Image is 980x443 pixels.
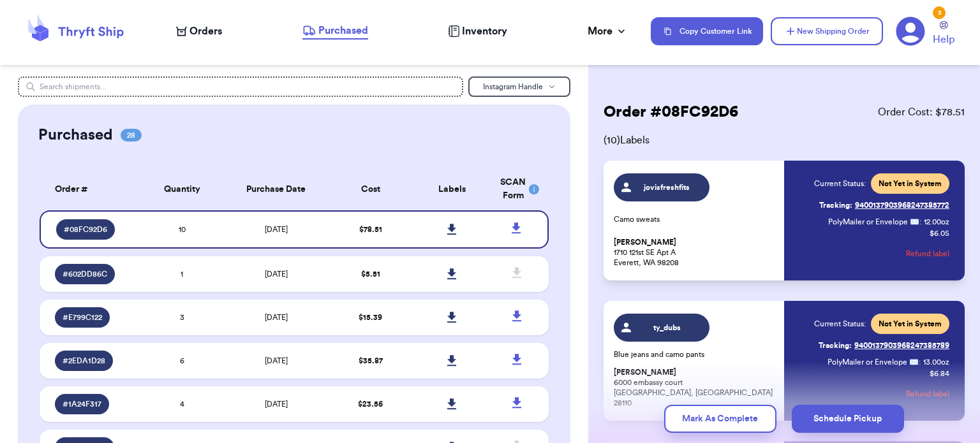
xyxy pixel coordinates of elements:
[923,357,949,367] span: 13.00 oz
[330,168,412,210] th: Cost
[930,368,949,379] p: $ 6.84
[176,24,222,39] a: Orders
[588,24,628,39] div: More
[828,358,919,366] span: PolyMailer or Envelope ✉️
[614,237,776,268] p: 1710 121st SE Apt A Everett, WA 98208
[359,226,382,233] span: $ 78.51
[819,340,852,351] span: Tracking:
[483,83,543,91] span: Instagram Handle
[637,323,697,333] span: ty_dubs
[614,214,776,224] p: Camo sweats
[828,218,919,226] span: PolyMailer or Envelope ✉️
[500,176,533,203] div: SCAN Form
[771,17,883,45] button: New Shipping Order
[63,312,102,323] span: # E799C122
[179,226,186,233] span: 10
[651,17,763,45] button: Copy Customer Link
[933,6,946,19] div: 3
[180,400,184,408] span: 4
[906,380,949,408] button: Refund label
[64,224,107,235] span: # 08FC92D6
[141,168,223,210] th: Quantity
[38,125,113,145] h2: Purchased
[265,357,288,365] span: [DATE]
[879,178,942,189] span: Not Yet in System
[63,399,101,409] span: # 1A24F317
[265,400,288,408] span: [DATE]
[189,24,222,39] span: Orders
[468,76,570,97] button: Instagram Handle
[180,314,184,321] span: 3
[878,105,965,120] span: Order Cost: $ 78.51
[814,319,866,329] span: Current Status:
[359,357,383,365] span: $ 35.87
[919,357,921,367] span: :
[462,24,507,39] span: Inventory
[358,400,383,408] span: $ 23.56
[265,226,288,233] span: [DATE]
[180,357,184,365] span: 6
[40,168,142,210] th: Order #
[18,76,463,97] input: Search shipments...
[318,23,368,38] span: Purchased
[265,270,288,278] span: [DATE]
[265,314,288,321] span: [DATE]
[819,335,949,356] a: Tracking:9400137903968247385789
[614,238,676,247] span: [PERSON_NAME]
[933,21,954,47] a: Help
[879,319,942,329] span: Not Yet in System
[896,17,925,46] a: 3
[614,349,776,359] p: Blue jeans and camo pants
[664,405,776,433] button: Mark As Complete
[614,367,776,408] p: 6000 embassy court [GEOGRAPHIC_DATA], [GEOGRAPHIC_DATA] 28110
[121,129,142,142] span: 28
[924,217,949,227] span: 12.00 oz
[63,269,107,279] span: # 602DD86C
[302,23,368,40] a: Purchased
[448,24,507,39] a: Inventory
[919,217,921,227] span: :
[614,368,676,377] span: [PERSON_NAME]
[359,314,382,321] span: $ 15.39
[604,102,738,122] h2: Order # 08FC92D6
[637,182,697,192] span: jovisfreshfits
[223,168,330,210] th: Purchase Date
[792,405,904,433] button: Schedule Pickup
[604,133,965,148] span: ( 10 ) Labels
[361,270,380,278] span: $ 5.51
[63,356,105,366] span: # 2EDA1D28
[906,240,949,268] button: Refund label
[819,195,949,215] a: Tracking:9400137903968247385772
[411,168,493,210] th: Labels
[814,178,866,189] span: Current Status:
[933,32,954,47] span: Help
[181,270,183,278] span: 1
[819,200,852,210] span: Tracking:
[930,228,949,238] p: $ 6.05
